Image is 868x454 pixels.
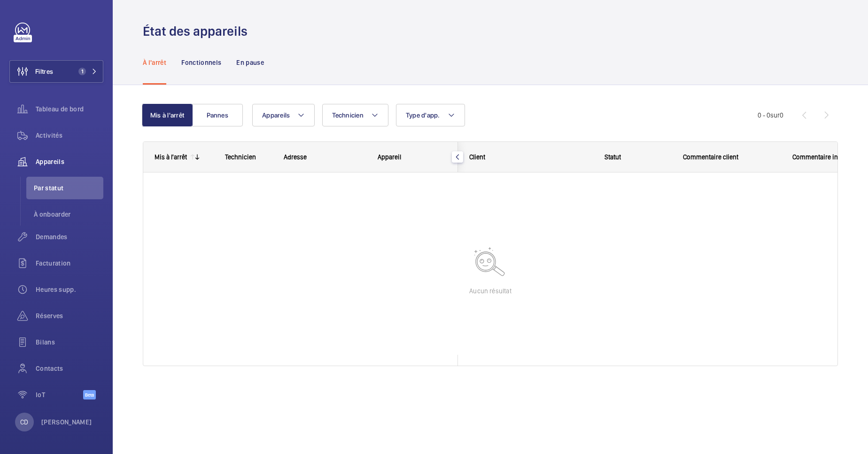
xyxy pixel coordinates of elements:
p: CD [20,417,28,427]
button: Mis à l'arrêt [142,104,193,126]
span: sur [770,111,780,119]
span: Client [469,153,485,161]
div: Mis à l'arrêt [155,153,187,161]
div: Appareil [378,153,447,161]
span: Demandes [36,232,103,242]
span: Heures supp. [36,285,103,294]
button: Type d'app. [396,104,465,126]
button: Filtres1 [9,60,103,83]
button: Technicien [322,104,388,126]
span: Technicien [225,153,256,161]
span: IoT [36,390,83,399]
span: Bilans [36,337,103,347]
p: [PERSON_NAME] [41,417,92,427]
span: Activités [36,131,103,140]
span: Filtres [35,67,53,76]
span: Beta [83,390,96,399]
h1: État des appareils [143,23,253,40]
span: Type d'app. [406,111,440,119]
button: Appareils [252,104,315,126]
span: Réserves [36,311,103,321]
span: Commentaire interne [792,153,852,161]
span: Tableau de bord [36,104,103,114]
p: En pause [236,58,264,67]
span: Appareils [36,157,103,166]
span: Appareils [262,111,290,119]
button: Pannes [192,104,243,126]
span: Technicien [332,111,364,119]
span: Commentaire client [683,153,738,161]
p: Fonctionnels [181,58,221,67]
span: 0 - 0 0 [758,112,783,118]
span: Facturation [36,258,103,268]
p: À l'arrêt [143,58,166,67]
span: Par statut [34,183,103,193]
span: Statut [604,153,621,161]
span: Adresse [284,153,307,161]
span: À onboarder [34,210,103,219]
span: Contacts [36,364,103,373]
span: 1 [78,68,86,75]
